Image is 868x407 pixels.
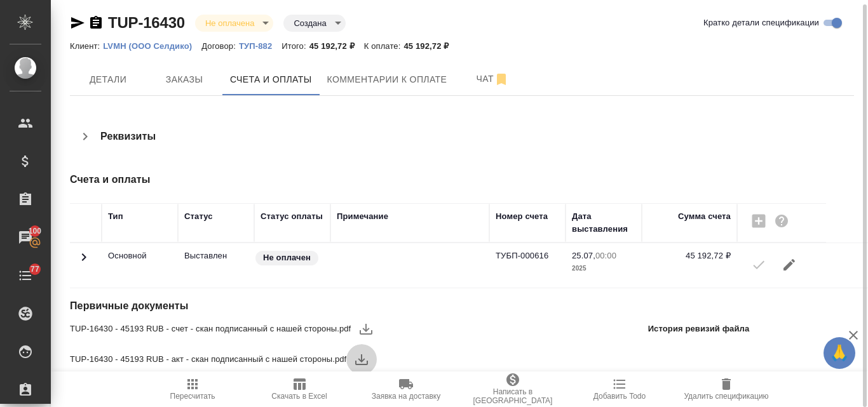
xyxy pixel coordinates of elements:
[494,72,509,87] svg: Отписаться
[572,251,595,260] p: 25.07,
[372,392,440,401] span: Заявка на доставку
[572,262,635,275] p: 2025
[678,210,731,223] div: Сумма счета
[263,251,311,264] p: Не оплачен
[673,371,780,407] button: Удалить спецификацию
[403,41,458,51] p: 45 192,72 ₽
[309,41,364,51] p: 45 192,72 ₽
[290,18,330,29] button: Создана
[103,40,201,51] a: LVMH (ООО Селдико)
[23,263,47,276] span: 77
[108,14,185,31] a: TUP-16430
[261,210,323,223] div: Статус оплаты
[184,250,248,262] p: Все изменения в спецификации заблокированы
[195,15,273,32] div: Не оплачена
[230,72,312,88] span: Счета и оплаты
[70,41,103,51] p: Клиент:
[271,392,327,401] span: Скачать в Excel
[489,243,566,288] td: ТУБП-000616
[239,41,281,51] p: ТУП-882
[70,172,754,187] h4: Счета и оплаты
[70,353,346,366] span: TUP-16430 - 45193 RUB - акт - скан подписанный с нашей стороны.pdf
[824,337,855,369] button: 🙏
[337,210,388,223] div: Примечание
[102,243,178,288] td: Основной
[239,40,281,51] a: ТУП-882
[70,15,85,30] button: Скопировать ссылку для ЯМессенджера
[648,323,750,335] p: История ревизий файла
[467,387,559,405] span: Написать в [GEOGRAPHIC_DATA]
[70,298,754,314] h4: Первичные документы
[103,41,201,51] p: LVMH (ООО Селдико)
[88,15,104,30] button: Скопировать ссылку
[3,222,48,253] a: 100
[703,17,819,29] span: Кратко детали спецификации
[829,340,850,366] span: 🙏
[642,243,737,288] td: 45 192,72 ₽
[100,129,156,144] h4: Реквизиты
[139,371,246,407] button: Пересчитать
[70,323,351,335] span: TUP-16430 - 45193 RUB - счет - скан подписанный с нашей стороны.pdf
[154,72,215,88] span: Заказы
[462,71,523,87] span: Чат
[572,210,635,236] div: Дата выставления
[364,41,404,51] p: К оплате:
[283,15,345,32] div: Не оплачена
[566,371,673,407] button: Добавить Todo
[459,371,566,407] button: Написать в [GEOGRAPHIC_DATA]
[3,260,48,291] a: 77
[327,72,447,88] span: Комментарии к оплате
[595,251,616,260] p: 00:00
[246,371,353,407] button: Скачать в Excel
[108,210,123,223] div: Тип
[281,41,309,51] p: Итого:
[21,225,50,237] span: 100
[184,210,213,223] div: Статус
[774,250,804,280] button: Редактировать
[76,257,92,267] span: Toggle Row Expanded
[593,392,646,401] span: Добавить Todo
[201,41,239,51] p: Договор:
[78,72,139,88] span: Детали
[684,392,768,401] span: Удалить спецификацию
[353,371,459,407] button: Заявка на доставку
[170,392,215,401] span: Пересчитать
[496,210,548,223] div: Номер счета
[201,18,258,29] button: Не оплачена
